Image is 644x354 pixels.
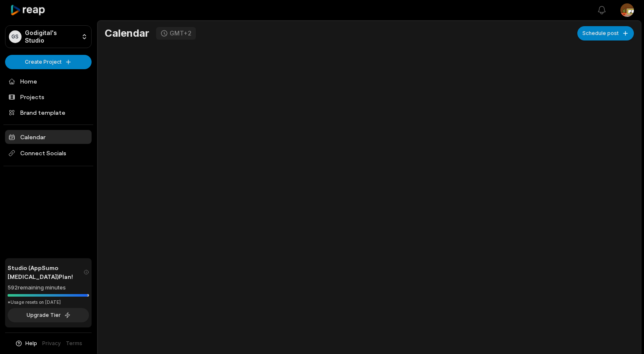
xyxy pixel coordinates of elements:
[8,308,89,322] button: Upgrade Tier
[42,340,61,347] a: Privacy
[25,340,37,347] span: Help
[5,146,92,161] span: Connect Socials
[9,30,22,43] div: GS
[5,55,92,69] button: Create Project
[8,284,89,292] div: 592 remaining minutes
[5,105,92,119] a: Brand template
[5,90,92,104] a: Projects
[15,340,37,347] button: Help
[66,340,82,347] a: Terms
[5,130,92,144] a: Calendar
[25,29,78,44] p: Godigital's Studio
[5,74,92,88] a: Home
[8,263,84,281] span: Studio (AppSumo [MEDICAL_DATA]) Plan!
[105,27,149,40] h1: Calendar
[577,26,634,41] button: Schedule post
[170,30,192,37] div: GMT+2
[8,299,89,305] div: *Usage resets on [DATE]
